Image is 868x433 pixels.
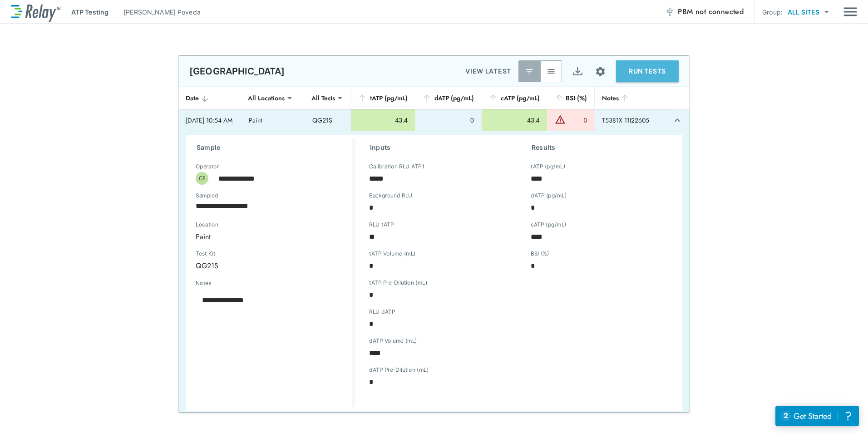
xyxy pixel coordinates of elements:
[843,3,857,20] button: Main menu
[369,221,394,228] label: RLU tATP
[595,66,606,77] img: Settings Icon
[242,109,306,131] td: Paint
[678,5,744,18] span: PBM
[554,93,587,103] div: BSI (%)
[531,163,566,170] label: tATP (pg/mL)
[358,116,408,125] div: 43.4
[525,67,534,76] img: Latest
[189,66,285,77] p: [GEOGRAPHIC_DATA]
[196,172,208,185] div: CP
[196,221,311,228] label: Location
[369,338,417,344] label: dATP Volume (mL)
[305,109,350,131] td: QG21S
[602,93,661,103] div: Notes
[196,163,219,170] label: Operator
[11,2,60,22] img: LuminUltra Relay
[488,93,540,103] div: cATP (pg/mL)
[189,227,343,246] div: Paint
[369,309,395,315] label: RLU dATP
[186,116,234,125] div: [DATE] 10:54 AM
[762,7,783,17] p: Group:
[242,89,291,107] div: All Locations
[594,109,669,131] td: T5381X 11I22605
[465,66,511,77] p: VIEW LATEST
[369,163,424,170] label: Calibration RLU ATP1
[71,7,108,17] p: ATP Testing
[843,3,857,20] img: Drawer Icon
[123,7,201,17] p: [PERSON_NAME] Poveda
[568,116,587,125] div: 0
[661,3,747,21] button: PBM not connected
[572,66,583,77] img: Export Icon
[197,142,352,153] h3: Sample
[695,6,744,17] span: not connected
[555,114,566,125] img: Warning
[665,7,674,16] img: Offline Icon
[369,367,429,373] label: dATP Pre-Dilution (mL)
[358,93,408,103] div: tATP (pg/mL)
[305,89,341,107] div: All Tests
[567,60,588,82] button: Export
[588,59,612,84] button: Site setup
[547,67,556,76] img: View All
[531,251,549,257] label: BSI (%)
[369,280,427,286] label: tATP Pre-Dilution (mL)
[196,280,211,286] label: Notes
[196,192,218,199] label: Sampled
[422,93,474,103] div: dATP (pg/mL)
[775,406,859,426] iframe: Resource center
[531,221,567,228] label: cATP (pg/mL)
[196,251,265,257] label: Test Kit
[531,192,567,199] label: dATP (pg/mL)
[532,142,671,153] h3: Results
[189,256,281,275] div: QG21S
[670,113,685,128] button: expand row
[616,60,679,82] button: RUN TESTS
[189,197,336,215] input: Choose date, selected date is Oct 15, 2025
[369,192,412,199] label: Background RLU
[489,116,540,125] div: 43.4
[178,87,242,109] th: Date
[370,142,510,153] h3: Inputs
[369,251,416,257] label: tATP Volume (mL)
[423,116,474,125] div: 0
